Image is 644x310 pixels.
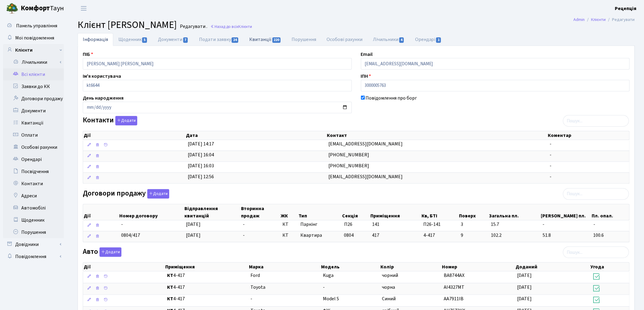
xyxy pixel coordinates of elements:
span: Toyota [251,284,266,291]
input: Пошук... [563,115,629,127]
span: Квартира [300,232,339,239]
span: 24 [232,37,238,43]
span: - [251,295,253,302]
span: 0804/417 [121,232,140,239]
span: [DATE] 14:17 [188,141,214,147]
span: [DATE] [517,272,532,279]
th: [PERSON_NAME] пл. [541,204,591,220]
span: П26 [344,221,352,228]
span: [DATE] 16:03 [188,162,214,169]
span: 220 [272,37,281,43]
th: Секція [342,204,370,220]
a: Документи [153,33,194,46]
label: День народження [83,94,124,102]
span: П26-141 [423,221,456,228]
span: - [550,141,552,147]
a: Інформація [78,33,113,46]
th: Приміщення [370,204,421,220]
span: 4-417 [167,295,246,302]
a: Орендарі [3,153,64,165]
a: Подати заявку [194,33,244,46]
a: Орендарі [410,33,447,46]
span: - [121,221,123,228]
th: Приміщення [165,263,248,271]
label: ПІБ [83,51,93,58]
span: [EMAIL_ADDRESS][DOMAIN_NAME] [329,141,403,147]
span: Таун [21,3,64,14]
a: Порушення [287,33,322,46]
a: Адреси [3,190,64,202]
a: Додати [146,188,169,199]
span: [PHONE_NUMBER] [329,152,369,158]
th: Номер договору [119,204,184,220]
a: Документи [3,105,64,117]
a: Рецепція [615,5,637,12]
span: 4 [399,37,404,43]
a: Заявки до КК [3,80,64,93]
th: Дії [83,263,165,271]
a: Повідомлення [3,250,64,263]
th: Пл. опал. [591,204,629,220]
img: logo.png [6,2,18,15]
span: - [550,173,552,180]
span: 9 [461,232,486,239]
button: Договори продажу [147,189,169,199]
th: Вторинна продаж [240,204,280,220]
a: Лічильники [368,33,410,46]
span: Kuga [323,272,334,279]
a: Контакти [3,178,64,190]
button: Переключити навігацію [76,3,91,13]
th: Поверх [458,204,488,220]
b: КТ [167,295,173,302]
th: Доданий [515,263,590,271]
th: Загальна пл. [489,204,541,220]
span: 4-417 [423,232,456,239]
a: Договори продажу [3,93,64,105]
span: - [243,232,245,239]
label: Email [361,51,373,58]
th: Контакт [326,131,548,140]
span: - [593,221,627,228]
label: Ім'я користувача [83,73,121,80]
span: 51.8 [543,232,589,239]
nav: breadcrumb [565,13,644,26]
th: Дії [83,204,119,220]
a: Квитанції [3,117,64,129]
a: Довідники [3,238,64,250]
label: ІПН [361,73,371,80]
span: [DATE] [186,232,201,239]
b: КТ [167,272,173,279]
th: Колір [380,263,442,271]
span: 4-417 [167,272,246,279]
span: Синий [382,295,396,302]
span: [DATE] 16:04 [188,152,214,158]
a: Панель управління [3,20,64,32]
label: Повідомлення про борг [366,94,417,102]
a: Квитанції [244,33,286,46]
span: 5 [142,37,147,43]
a: Всі клієнти [3,68,64,80]
span: АА7911IB [444,295,464,302]
span: ВА8744АХ [444,272,464,279]
a: Порушення [3,226,64,238]
input: Пошук... [563,188,629,200]
span: - [550,152,552,158]
span: Model S [323,295,339,302]
label: Авто [83,247,121,257]
span: [PHONE_NUMBER] [329,162,369,169]
b: Комфорт [21,3,50,13]
b: КТ [167,284,173,291]
button: Авто [100,247,121,257]
span: [DATE] 12:56 [188,173,214,180]
th: Угода [590,263,629,271]
span: - [323,284,325,291]
span: чорний [382,272,398,279]
th: Тип [298,204,342,220]
span: 7 [183,37,188,43]
span: 15.7 [491,221,538,228]
span: 141 [372,221,380,228]
span: Клієнт [PERSON_NAME] [78,18,177,32]
small: Редагувати . [179,24,207,29]
th: ЖК [280,204,298,220]
a: Мої повідомлення [3,32,64,44]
